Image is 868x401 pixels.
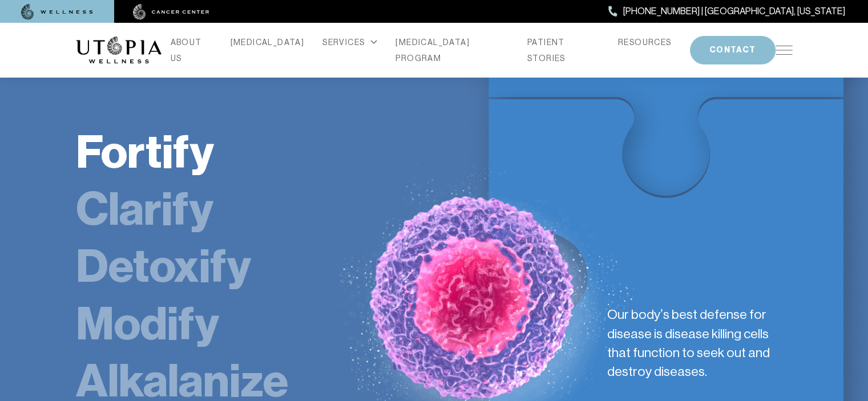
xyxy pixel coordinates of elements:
[322,34,377,50] div: SERVICES
[690,36,776,64] button: CONTACT
[607,305,792,394] p: Our body’s best defense for disease is disease killing cells that function to seek out and destro...
[76,37,162,64] img: logo
[171,34,212,66] a: ABOUT US
[76,182,213,237] a: Clarify
[21,4,93,20] img: wellness
[395,34,509,66] a: [MEDICAL_DATA] PROGRAM
[776,46,793,55] img: icon-hamburger
[231,34,305,50] a: [MEDICAL_DATA]
[76,239,251,294] a: Detoxify
[133,4,209,20] img: cancer center
[76,296,219,351] a: Modify
[608,4,845,19] a: [PHONE_NUMBER] | [GEOGRAPHIC_DATA], [US_STATE]
[76,125,214,180] a: Fortify
[527,34,600,66] a: PATIENT STORIES
[623,4,845,19] span: [PHONE_NUMBER] | [GEOGRAPHIC_DATA], [US_STATE]
[618,34,672,50] a: RESOURCES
